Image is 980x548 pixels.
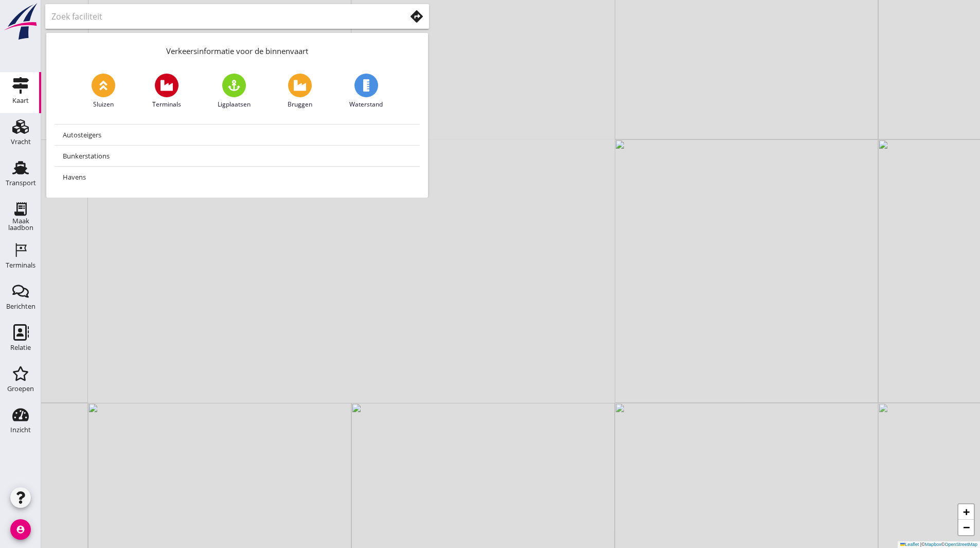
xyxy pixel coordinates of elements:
img: logo-small.a267ee39.svg [2,3,39,41]
div: Vracht [11,138,31,145]
div: Kaart [12,97,29,104]
a: Bruggen [288,74,312,109]
div: Havens [63,171,412,183]
div: Inzicht [10,427,31,433]
a: Mapbox [925,542,941,547]
input: Zoek faciliteit [51,8,391,25]
span: Bruggen [288,100,312,109]
a: Zoom out [958,520,974,535]
div: © © [898,541,980,548]
i: account_circle [10,519,31,540]
a: Leaflet [900,542,919,547]
span: Ligplaatsen [218,100,251,109]
div: Autosteigers [63,129,412,141]
a: Zoom in [958,504,974,520]
a: OpenStreetMap [945,542,977,547]
span: + [963,505,970,518]
span: | [920,542,921,547]
div: Relatie [10,344,31,351]
span: Sluizen [93,100,114,109]
div: Terminals [6,262,35,269]
div: Verkeersinformatie voor de binnenvaart [46,33,428,65]
div: Berichten [6,303,35,310]
a: Terminals [152,74,181,109]
a: Ligplaatsen [218,74,251,109]
div: Bunkerstations [63,150,412,162]
a: Sluizen [92,74,115,109]
div: Groepen [7,385,34,392]
span: Terminals [152,100,181,109]
span: − [963,521,970,534]
span: Waterstand [349,100,383,109]
a: Waterstand [349,74,383,109]
div: Transport [6,180,36,186]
